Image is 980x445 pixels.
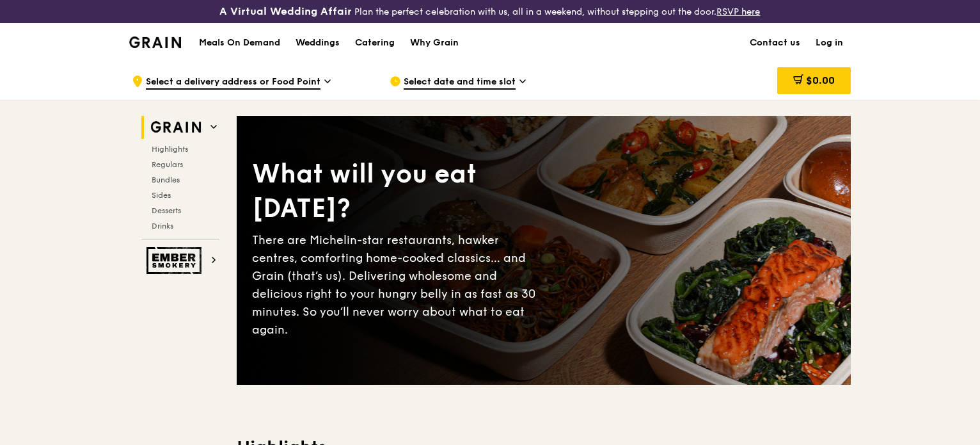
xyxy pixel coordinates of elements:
[355,24,395,62] div: Catering
[288,24,347,62] a: Weddings
[252,231,544,339] div: There are Michelin-star restaurants, hawker centres, comforting home-cooked classics… and Grain (...
[146,116,205,139] img: Grain web logo
[296,24,340,62] div: Weddings
[716,6,760,17] a: RSVP here
[219,5,352,18] h3: A Virtual Wedding Affair
[806,74,835,86] span: $0.00
[347,24,402,62] a: Catering
[152,175,180,184] span: Bundles
[146,76,320,90] span: Select a delivery address or Food Point
[146,247,205,274] img: Ember Smokery web logo
[252,157,544,226] div: What will you eat [DATE]?
[129,36,181,48] img: Grain
[129,22,181,61] a: GrainGrain
[410,24,459,62] div: Why Grain
[152,206,181,215] span: Desserts
[152,222,173,231] span: Drinks
[152,191,171,200] span: Sides
[404,76,516,90] span: Select date and time slot
[808,24,851,62] a: Log in
[152,160,183,169] span: Regulars
[152,145,188,154] span: Highlights
[742,24,808,62] a: Contact us
[163,5,816,18] div: Plan the perfect celebration with us, all in a weekend, without stepping out the door.
[402,24,466,62] a: Why Grain
[199,36,280,49] h1: Meals On Demand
